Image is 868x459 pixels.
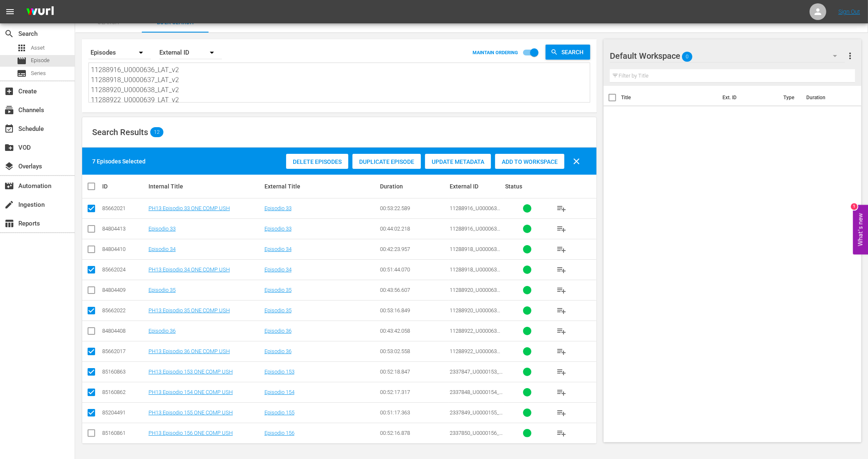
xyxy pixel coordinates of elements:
div: 00:53:16.849 [380,307,447,314]
button: Delete Episodes [286,154,348,169]
span: playlist_add [556,367,566,377]
button: playlist_add [551,198,571,218]
button: more_vert [845,46,855,66]
a: Episodio 33 [264,205,292,211]
span: 12 [150,129,164,135]
a: Episodio 36 [148,328,176,334]
div: 85160861 [102,430,146,436]
a: PH13 Episodio 155 ONE COMP USH [148,409,233,416]
a: Episodio 33 [148,226,176,232]
span: 2337847_U0000153_LAT [450,369,503,381]
span: 11288920_U0000638_LAT_v2 [450,307,502,320]
img: ans4CAIJ8jUAAAAAAAAAAAAAAAAAAAAAAAAgQb4GAAAAAAAAAAAAAAAAAAAAAAAAJMjXAAAAAAAAAAAAAAAAAAAAAAAAgAT5G... [20,2,60,22]
a: Episodio 34 [264,246,292,252]
div: Internal Title [148,183,262,190]
div: External Title [264,183,378,190]
div: 84804413 [102,226,146,232]
div: 00:51:17.363 [380,409,447,416]
button: playlist_add [551,403,571,423]
th: Type [778,86,801,109]
a: Episodio 35 [264,287,292,293]
button: playlist_add [551,260,571,280]
span: clear [571,156,581,166]
a: Episodio 153 [264,369,294,375]
a: Episodio 35 [148,287,176,293]
div: 85662024 [102,266,146,273]
button: playlist_add [551,321,571,341]
span: menu [5,7,15,17]
div: 00:51:44.070 [380,266,447,273]
button: playlist_add [551,423,571,443]
span: 11288916_U0000636_LAT_v2 [450,205,502,218]
span: Schedule [4,124,14,134]
div: 00:42:23.957 [380,246,447,252]
button: playlist_add [551,362,571,382]
a: PH13 Episodio 153 ONE COMP USH [148,369,233,375]
a: PH13 Episodio 36 ONE COMP USH [148,348,230,354]
span: 11288920_U0000638_LAT_v2 [450,287,502,299]
button: playlist_add [551,301,571,321]
span: 11288916_U0000636_LAT_v2 [450,226,502,238]
span: Series [31,69,46,78]
span: Search [558,45,590,60]
span: Asset [17,43,27,53]
a: Episodio 33 [264,226,292,232]
button: Add to Workspace [495,154,564,169]
a: Episodio 155 [264,409,294,416]
span: Episode [17,56,27,66]
div: Status [505,183,549,190]
span: 2337849_U0000155_LAT [450,409,503,422]
a: Episodio 36 [264,348,292,354]
a: Sign Out [838,8,860,15]
div: External ID [159,41,222,64]
div: 84804409 [102,287,146,293]
div: 85204491 [102,409,146,416]
a: Episodio 34 [148,246,176,252]
span: playlist_add [556,265,566,275]
span: playlist_add [556,244,566,254]
a: PH13 Episodio 154 ONE COMP USH [148,389,233,395]
div: 00:43:42.058 [380,328,447,334]
div: 00:52:18.847 [380,369,447,375]
th: Duration [801,86,851,109]
div: 00:43:56.607 [380,287,447,293]
span: playlist_add [556,203,566,213]
a: PH13 Episodio 33 ONE COMP USH [148,205,230,211]
div: 00:52:16.878 [380,430,447,436]
button: playlist_add [551,341,571,361]
span: Reports [4,218,14,228]
span: Ingestion [4,200,14,210]
button: playlist_add [551,382,571,402]
button: Search [546,45,590,60]
div: 00:53:02.558 [380,348,447,354]
span: Series [17,68,27,78]
button: playlist_add [551,280,571,300]
a: Episodio 34 [264,266,292,273]
div: 84804410 [102,246,146,252]
a: PH13 Episodio 156 ONE COMP USH [148,430,233,436]
div: 1 [851,203,858,210]
span: playlist_add [556,326,566,336]
span: 11288918_U0000637_LAT_v2 [450,266,502,279]
div: 85662021 [102,205,146,211]
span: VOD [4,143,14,153]
div: ID [102,183,146,190]
span: 2337850_U0000156_LAT [450,430,503,442]
div: External ID [450,183,503,190]
a: Episodio 154 [264,389,294,395]
span: 11288922_U0000639_LAT_v2 [450,328,502,340]
div: Episodes [88,41,151,64]
span: more_vert [845,51,855,61]
span: Channels [4,105,14,115]
span: Overlays [4,161,14,171]
span: 2337848_U0000154_LAT [450,389,503,401]
span: playlist_add [556,285,566,295]
button: playlist_add [551,239,571,259]
span: Delete Episodes [286,158,348,165]
div: Default Workspace [610,44,845,68]
div: 85160863 [102,369,146,375]
div: 85662017 [102,348,146,354]
span: Episode [31,56,50,65]
span: Duplicate Episode [352,158,421,165]
div: 00:53:22.589 [380,205,447,211]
